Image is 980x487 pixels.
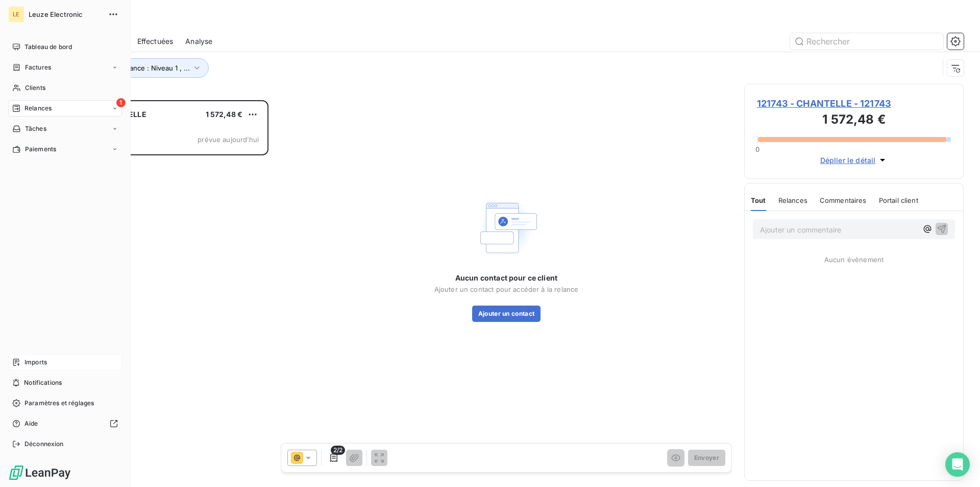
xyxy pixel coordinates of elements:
span: Ajouter un contact pour accéder à la relance [434,285,579,293]
h3: 1 572,48 € [757,110,951,131]
div: LE [8,6,24,22]
span: Paiements [25,145,56,154]
span: Déplier le détail [820,155,876,166]
span: Tâches [25,124,46,133]
span: Niveau de relance : Niveau 1 , ... [87,64,190,72]
span: Effectuées [137,36,174,47]
span: Aide [24,419,38,428]
div: grid [49,100,268,487]
span: Factures [25,63,51,72]
span: prévue aujourd’hui [198,135,259,144]
span: Aucun évènement [824,256,884,264]
span: Imports [24,358,47,367]
span: Relances [24,104,52,113]
span: 1 572,48 € [206,110,243,119]
span: Tableau de bord [24,42,72,52]
span: Relances [778,196,807,204]
span: Clients [25,83,45,92]
a: Aide [8,415,122,432]
span: Portail client [879,196,918,204]
span: Leuze Electronic [29,10,102,18]
img: Empty state [474,195,539,261]
img: Logo LeanPay [8,465,71,481]
button: Déplier le détail [817,154,891,166]
span: Commentaires [820,196,867,204]
span: 121743 - CHANTELLE - 121743 [757,97,951,110]
button: Niveau de relance : Niveau 1 , ... [72,58,209,78]
span: Tout [751,196,766,204]
input: Rechercher [790,33,943,50]
span: Déconnexion [24,439,64,449]
div: Open Intercom Messenger [945,452,970,477]
span: Analyse [185,36,212,47]
span: Aucun contact pour ce client [455,273,557,283]
span: Notifications [24,378,62,387]
span: 0 [755,145,759,153]
span: Paramètres et réglages [24,399,94,408]
button: Ajouter un contact [472,306,541,322]
span: 1 [116,98,126,107]
span: 2/2 [331,446,345,455]
button: Envoyer [688,450,725,466]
